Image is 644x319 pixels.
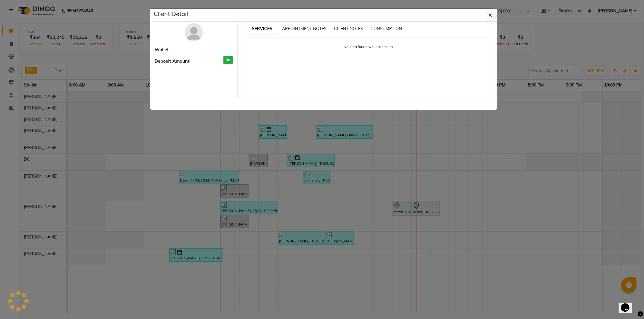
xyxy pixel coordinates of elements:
[185,23,203,41] img: avatar
[155,58,190,65] span: Deposit Amount
[619,295,638,313] iframe: chat widget
[282,26,327,31] span: APPOINTMENT NOTES
[370,26,402,31] span: CONSUMPTION
[334,26,363,31] span: CLIENT NOTES
[249,24,275,34] span: SERVICES
[223,56,233,65] h3: ₹0
[155,46,169,53] span: Wallet
[154,9,188,18] h5: Client Detail
[248,44,489,49] p: No data found with this token.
